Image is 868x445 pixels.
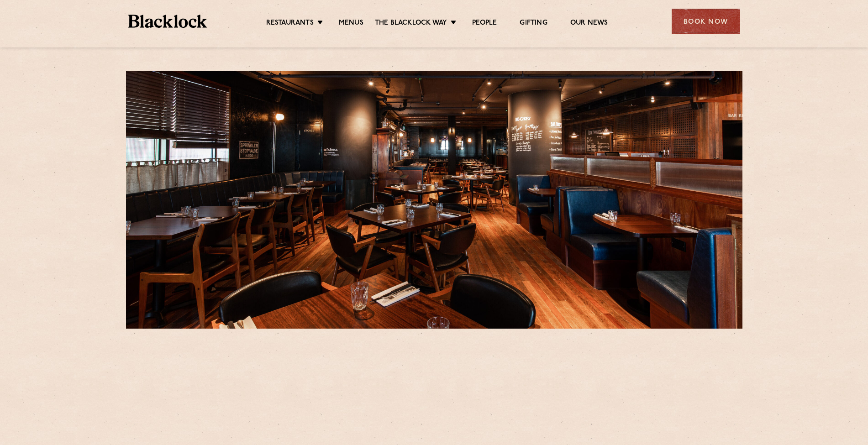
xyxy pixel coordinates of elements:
a: Menus [339,19,363,29]
a: Restaurants [266,19,314,29]
a: Our News [570,19,608,29]
div: Book Now [672,9,740,34]
img: BL_Textured_Logo-footer-cropped.svg [128,15,207,28]
a: People [472,19,497,29]
a: The Blacklock Way [375,19,447,29]
a: Gifting [520,19,547,29]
